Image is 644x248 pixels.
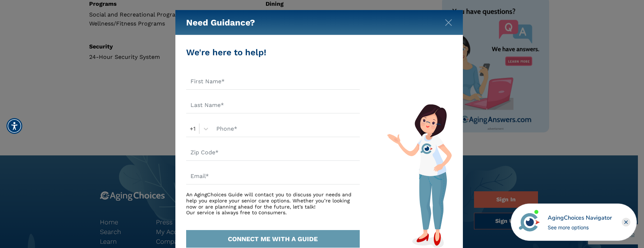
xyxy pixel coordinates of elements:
img: modal-close.svg [445,19,452,26]
button: CONNECT ME WITH A GUIDE [186,230,360,248]
div: Close [622,218,630,226]
input: Phone* [212,121,360,137]
h5: Need Guidance? [186,10,255,35]
div: AgingChoices Navigator [548,214,612,222]
input: First Name* [186,73,360,90]
div: We're here to help! [186,46,360,59]
div: Accessibility Menu [6,118,22,134]
input: Zip Code* [186,144,360,161]
img: avatar [517,210,542,234]
div: An AgingChoices Guide will contact you to discuss your needs and help you explore your senior car... [186,192,360,216]
input: Email* [186,168,360,184]
button: Close [445,18,452,25]
div: See more options [548,224,612,231]
img: match-guide-form.svg [387,104,452,248]
input: Last Name* [186,97,360,113]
